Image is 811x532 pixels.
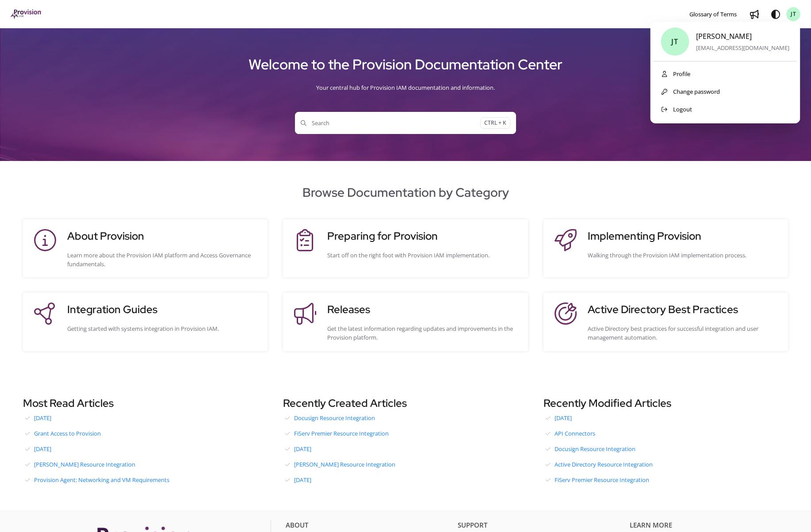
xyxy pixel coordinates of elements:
[283,458,528,471] a: [PERSON_NAME] Resource Integration
[23,427,268,440] a: Grant Access to Provision
[543,427,788,440] a: API Connectors
[23,411,268,425] a: [DATE]
[11,9,42,19] img: brand logo
[23,395,268,411] h3: Most Read Articles
[696,43,789,52] div: [EMAIL_ADDRESS][DOMAIN_NAME]
[67,228,259,244] h3: About Provision
[654,100,796,118] button: Logout
[327,324,519,342] div: Get the latest information regarding updates and improvements in the Provision platform.
[283,427,528,440] a: FiServ Premier Resource Integration
[11,77,800,99] div: Your central hub for Provision IAM documentation and information.
[588,324,780,342] div: Active Directory best practices for successful integration and user management automation.
[327,228,519,244] h3: Preparing for Provision
[588,251,780,260] div: Walking through the Provision IAM implementation process.
[588,228,780,244] h3: Implementing Provision
[689,10,737,18] span: Glossary of Terms
[769,7,783,21] button: Theme options
[23,458,268,471] a: [PERSON_NAME] Resource Integration
[295,112,516,134] button: SearchCTRL + K
[671,36,678,47] span: JT
[301,119,480,127] span: Search
[283,442,528,455] a: [DATE]
[67,251,259,268] div: Learn more about the Provision IAM platform and Access Governance fundamentals.
[696,31,789,42] div: [PERSON_NAME]
[654,65,796,83] button: Profile
[543,442,788,455] a: Docusign Resource Integration
[650,22,800,123] div: JT
[67,302,259,318] h3: Integration Guides
[791,10,796,19] span: JT
[543,411,788,425] a: [DATE]
[543,473,788,486] a: FiServ Premier Resource Integration
[786,7,800,21] button: JT
[283,395,528,411] h3: Recently Created Articles
[292,302,519,342] a: ReleasesGet the latest information regarding updates and improvements in the Provision platform.
[327,302,519,318] h3: Releases
[23,442,268,455] a: [DATE]
[747,7,761,21] a: Whats new
[552,302,780,342] a: Active Directory Best PracticesActive Directory best practices for successful integration and use...
[11,183,800,202] h2: Browse Documentation by Category
[67,324,259,333] div: Getting started with systems integration in Provision IAM.
[480,117,510,129] span: CTRL + K
[283,473,528,486] a: [DATE]
[23,473,268,486] a: Provision Agent: Networking and VM Requirements
[32,228,259,268] a: About ProvisionLearn more about the Provision IAM platform and Access Governance fundamentals.
[292,228,519,268] a: Preparing for ProvisionStart off on the right foot with Provision IAM implementation.
[32,302,259,342] a: Integration GuidesGetting started with systems integration in Provision IAM.
[588,302,780,318] h3: Active Directory Best Practices
[543,395,788,411] h3: Recently Modified Articles
[543,458,788,471] a: Active Directory Resource Integration
[552,228,780,268] a: Implementing ProvisionWalking through the Provision IAM implementation process.
[327,251,519,260] div: Start off on the right foot with Provision IAM implementation.
[283,411,528,425] a: Docusign Resource Integration
[11,9,42,19] a: Project logo
[11,53,800,77] h1: Welcome to the Provision Documentation Center
[654,83,796,100] button: Change password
